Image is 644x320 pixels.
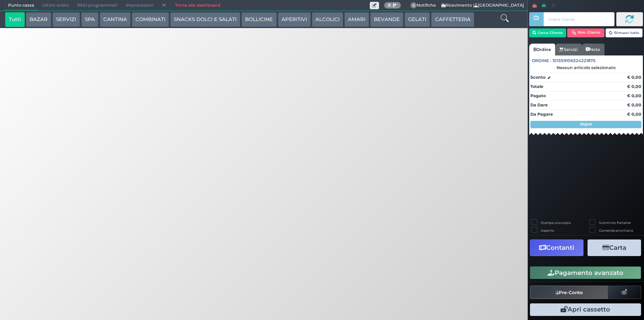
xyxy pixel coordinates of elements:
button: SNACKS DOLCI E SALATI [170,12,240,27]
button: BEVANDE [370,12,403,27]
button: Pagamento avanzato [530,266,641,279]
span: 101359106324221875 [552,58,596,64]
button: Rimuovi tutto [606,28,643,37]
a: Note [582,44,604,55]
span: Ordine : [532,58,551,64]
span: Punto cassa [4,0,38,11]
button: Pre-Conto [530,286,608,299]
span: 0 [410,2,417,9]
button: BAZAR [26,12,51,27]
button: GELATI [404,12,430,27]
strong: Sconto [530,74,545,81]
label: Asporto [541,228,554,233]
button: APERITIVI [278,12,311,27]
button: SERVIZI [52,12,80,27]
button: Contanti [530,239,583,256]
button: Apri cassetto [530,303,641,316]
button: Carta [588,239,641,256]
button: CAFFETTERIA [431,12,474,27]
div: Nessun articolo selezionato [529,65,643,70]
b: 0 [388,3,391,8]
button: Cerca Cliente [529,28,566,37]
button: ALCOLICI [312,12,343,27]
strong: € 0,00 [627,112,641,117]
strong: € 0,00 [627,75,641,80]
button: AMARI [344,12,369,27]
strong: Pagato [530,93,546,98]
strong: € 0,00 [627,93,641,98]
label: Comanda prioritaria [599,228,633,233]
button: Rim. Cliente [567,28,605,37]
strong: Totale [530,84,543,89]
a: Ordine [529,44,555,55]
strong: Da Dare [530,102,548,108]
button: SPA [81,12,99,27]
strong: € 0,00 [627,102,641,108]
span: Ultimi ordini [38,0,73,11]
strong: Da Pagare [530,112,553,117]
span: Impostazioni [122,0,158,11]
button: COMBINATI [132,12,169,27]
button: CANTINA [100,12,131,27]
span: Ritiri programmati [73,0,121,11]
input: Codice Cliente [544,12,614,26]
button: Tutti [5,12,25,27]
label: Scontrino Parlante [599,220,631,225]
a: Torna alla dashboard [171,0,224,11]
strong: € 0,00 [627,84,641,89]
strong: Segue [580,122,592,126]
button: BOLLICINE [241,12,276,27]
a: Servizi [555,44,582,55]
label: Stampa una copia [541,220,571,225]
